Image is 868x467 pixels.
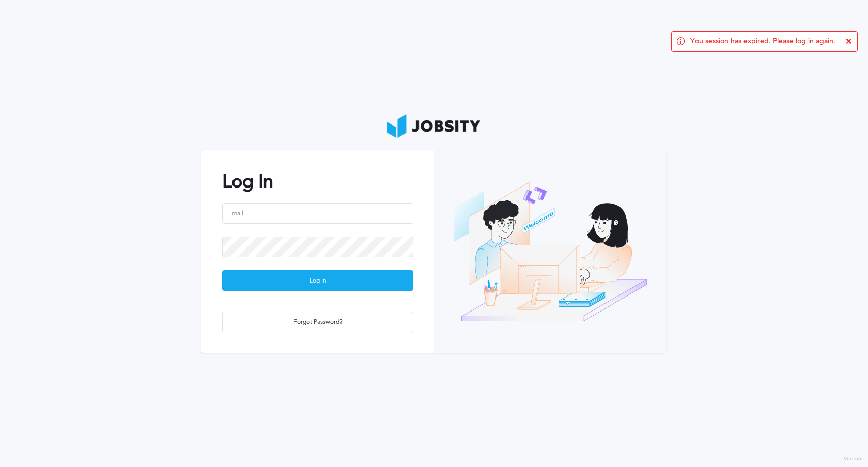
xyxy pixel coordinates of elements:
button: Forgot Password? [222,312,413,332]
input: Email [222,203,413,224]
div: Forgot Password? [223,312,413,333]
span: You session has expired. Please log in again. [690,37,835,45]
button: Log In [222,270,413,291]
div: Log In [223,271,413,291]
h2: Log In [222,171,413,192]
label: Version: [844,456,863,462]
